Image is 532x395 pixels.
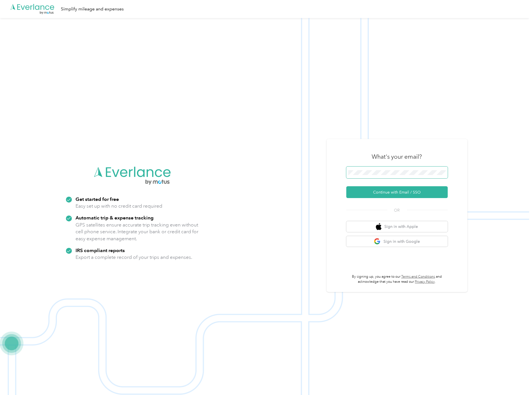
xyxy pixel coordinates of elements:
strong: Get started for free [76,196,119,202]
p: GPS satellites ensure accurate trip tracking even without cell phone service. Integrate your bank... [76,221,199,242]
p: Export a complete record of your trips and expenses. [76,254,192,261]
p: By signing up, you agree to our and acknowledge that you have read our . [346,274,448,284]
img: google logo [374,238,381,245]
strong: IRS compliant reports [76,247,125,253]
div: Simplify mileage and expenses [61,6,124,13]
span: OR [387,207,407,213]
a: Privacy Policy [415,280,435,284]
strong: Automatic trip & expense tracking [76,215,154,221]
button: Continue with Email / SSO [346,186,448,198]
img: apple logo [376,223,382,230]
h3: What's your email? [372,153,422,161]
button: google logoSign in with Google [346,236,448,247]
p: Easy set up with no credit card required [76,203,163,210]
button: apple logoSign in with Apple [346,221,448,232]
a: Terms and Conditions [401,275,435,279]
